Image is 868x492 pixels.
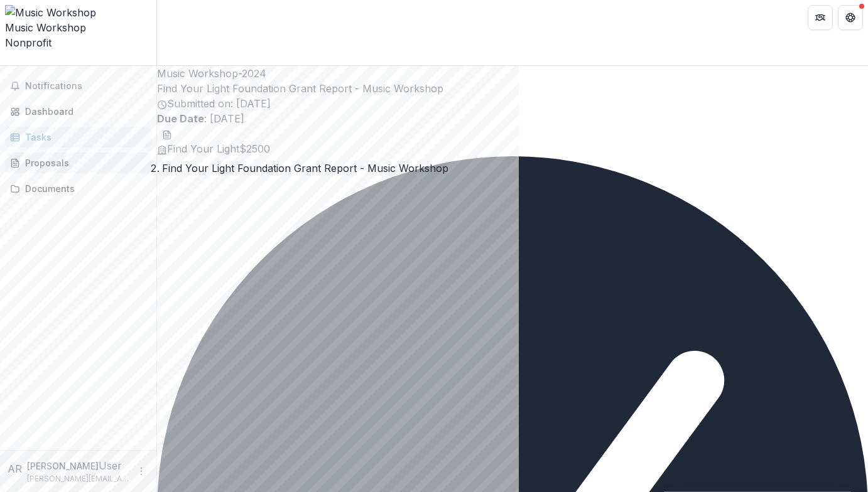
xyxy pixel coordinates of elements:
[838,5,863,30] button: Get Help
[157,111,868,126] p: : [DATE]
[134,464,149,479] button: More
[25,81,146,92] span: Notifications
[5,152,151,173] a: Proposals
[157,81,868,96] h2: Find Your Light Foundation Grant Report - Music Workshop
[99,458,122,473] p: User
[157,66,868,81] p: Music Workshop-2024
[157,112,204,125] strong: Due Date
[25,131,141,144] div: Tasks
[25,182,141,195] div: Documents
[5,178,151,199] a: Documents
[27,473,129,484] p: [PERSON_NAME][EMAIL_ADDRESS][DOMAIN_NAME]
[25,105,141,118] div: Dashboard
[8,461,22,476] div: Amy Richter
[5,36,52,49] span: Nonprofit
[162,161,448,176] div: Find Your Light Foundation Grant Report - Music Workshop
[5,20,151,35] div: Music Workshop
[808,5,833,30] button: Partners
[27,459,99,473] p: [PERSON_NAME]
[25,156,141,169] div: Proposals
[5,76,151,96] button: Notifications
[5,127,151,147] a: Tasks
[5,101,151,122] a: Dashboard
[5,5,151,20] img: Music Workshop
